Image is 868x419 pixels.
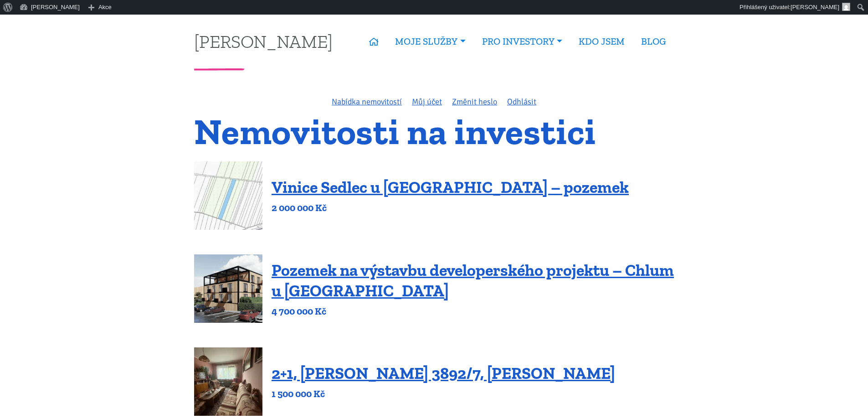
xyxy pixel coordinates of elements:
a: Změnit heslo [452,97,497,107]
h1: Nemovitosti na investici [194,116,674,147]
p: 4 700 000 Kč [272,305,674,318]
a: KDO JSEM [570,31,633,52]
a: [PERSON_NAME] [194,32,333,50]
a: BLOG [633,31,674,52]
a: Vinice Sedlec u [GEOGRAPHIC_DATA] – pozemek [272,177,629,197]
a: Odhlásit [507,97,536,107]
a: 2+1, [PERSON_NAME] 3892/7, [PERSON_NAME] [272,363,615,383]
p: 1 500 000 Kč [272,388,615,400]
a: PRO INVESTORY [474,31,570,52]
a: Pozemek na výstavbu developerského projektu – Chlum u [GEOGRAPHIC_DATA] [272,260,674,300]
a: MOJE SLUŽBY [387,31,473,52]
a: Nabídka nemovitostí [332,97,402,107]
a: Můj účet [412,97,442,107]
p: 2 000 000 Kč [272,202,629,214]
span: [PERSON_NAME] [791,4,839,10]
